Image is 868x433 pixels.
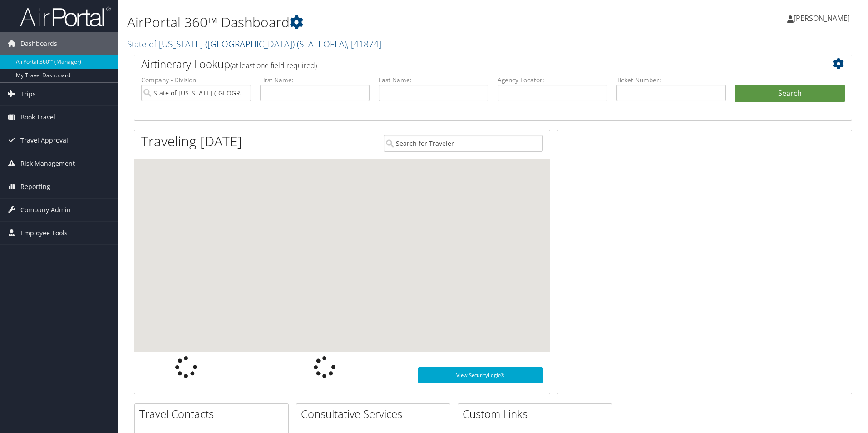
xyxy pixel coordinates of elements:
[301,406,450,422] h2: Consultative Services
[379,75,488,85] label: Last Name:
[347,38,381,50] span: , [ 41874 ]
[20,32,57,55] span: Dashboards
[260,75,370,85] label: First Name:
[794,13,850,23] span: [PERSON_NAME]
[20,175,50,198] span: Reporting
[141,75,251,85] label: Company - Division:
[127,38,381,50] a: State of [US_STATE] ([GEOGRAPHIC_DATA])
[384,135,543,152] input: Search for Traveler
[787,5,859,32] a: [PERSON_NAME]
[735,85,845,103] button: Search
[498,75,607,85] label: Agency Locator:
[141,132,242,151] h1: Traveling [DATE]
[20,199,71,221] span: Company Admin
[297,38,347,50] span: ( STATEOFLA )
[127,13,615,32] h1: AirPortal 360™ Dashboard
[139,406,288,422] h2: Travel Contacts
[463,406,612,422] h2: Custom Links
[20,222,68,244] span: Employee Tools
[418,367,543,383] a: View SecurityLogic®
[20,6,111,27] img: airportal-logo.png
[20,152,75,175] span: Risk Management
[141,56,785,72] h2: Airtinerary Lookup
[20,129,68,152] span: Travel Approval
[616,75,726,85] label: Ticket Number:
[230,60,317,70] span: (at least one field required)
[20,83,36,105] span: Trips
[20,106,55,129] span: Book Travel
